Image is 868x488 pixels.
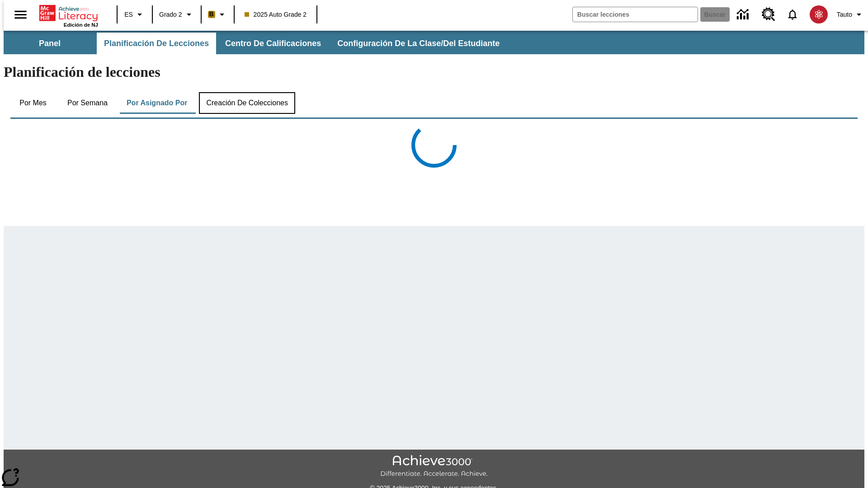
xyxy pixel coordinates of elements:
[7,1,34,28] button: Abrir el menú lateral
[97,33,216,54] button: Planificación de lecciones
[39,3,98,28] div: Portada
[756,2,781,27] a: Centro de recursos, Se abrirá en una pestaña nueva.
[225,38,321,49] span: Centro de calificaciones
[330,33,507,54] button: Configuración de la clase/del estudiante
[337,38,500,49] span: Configuración de la clase/del estudiante
[837,10,852,19] span: Tauto
[159,10,182,19] span: Grado 2
[199,92,295,114] button: Creación de colecciones
[804,3,833,26] button: Escoja un nuevo avatar
[104,38,209,49] span: Planificación de lecciones
[119,92,195,114] button: Por asignado por
[781,3,804,26] a: Notificaciones
[380,455,488,478] img: Achieve3000 Differentiate Accelerate Achieve
[4,64,864,80] h1: Planificación de lecciones
[731,2,756,27] a: Centro de información
[156,6,198,23] button: Grado: Grado 2, Elige un grado
[39,4,98,22] a: Portada
[124,10,133,19] span: ES
[64,22,98,28] span: Edición de NJ
[39,38,61,49] span: Panel
[218,33,328,54] button: Centro de calificaciones
[4,33,508,54] div: Subbarra de navegación
[5,33,95,54] button: Panel
[4,31,864,54] div: Subbarra de navegación
[209,9,214,20] span: B
[60,92,115,114] button: Por semana
[120,6,149,23] button: Lenguaje: ES, Selecciona un idioma
[833,6,868,23] button: Perfil/Configuración
[245,10,307,19] span: 2025 Auto Grade 2
[810,5,828,23] img: avatar image
[10,92,56,114] button: Por mes
[573,7,698,22] input: Buscar campo
[204,6,231,23] button: Boost El color de la clase es anaranjado claro. Cambiar el color de la clase.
